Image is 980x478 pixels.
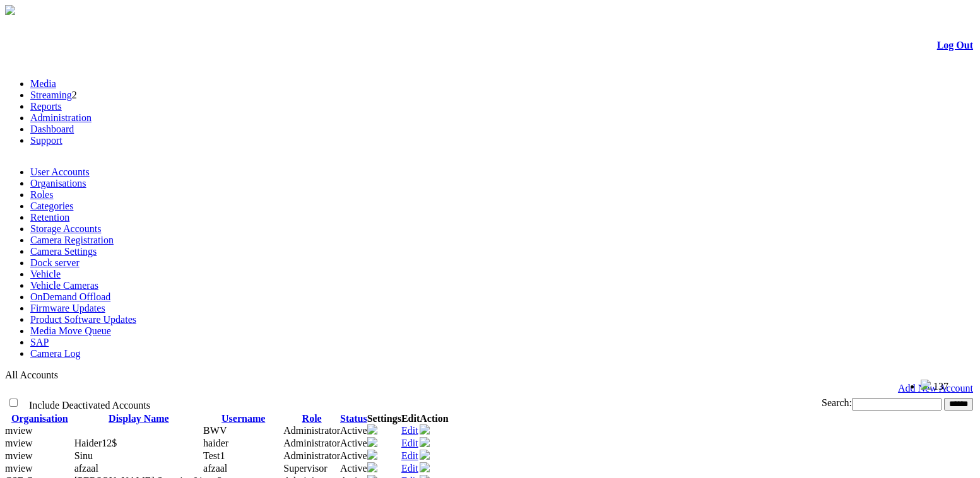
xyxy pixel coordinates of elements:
[72,90,77,100] span: 2
[74,450,93,461] span: Contact Method: SMS and Email
[30,135,62,146] a: Support
[401,450,418,461] a: Edit
[420,437,430,447] img: user-active-green-icon.svg
[30,314,136,325] a: Product Software Updates
[109,413,169,424] a: Display Name
[30,235,114,245] a: Camera Registration
[203,438,228,448] span: haider
[420,462,430,472] img: user-active-green-icon.svg
[302,413,322,424] a: Role
[420,463,430,474] a: Deactivate
[340,413,367,424] a: Status
[283,437,340,450] td: Administrator
[478,397,973,411] div: Search:
[29,400,150,411] span: Include Deactivated Accounts
[74,438,117,448] span: Contact Method: None
[921,380,931,390] img: bell25.png
[5,450,33,461] span: mview
[30,246,97,257] a: Camera Settings
[30,166,90,177] a: User Accounts
[340,462,367,475] td: Active
[74,463,98,474] span: Contact Method: SMS and Email
[203,463,227,474] span: afzaal
[30,269,61,279] a: Vehicle
[30,178,86,189] a: Organisations
[30,90,72,100] a: Streaming
[30,112,92,123] a: Administration
[30,124,74,134] a: Dashboard
[420,450,430,460] img: user-active-green-icon.svg
[420,426,430,436] a: Deactivate
[11,413,68,424] a: Organisation
[420,424,430,434] img: user-active-green-icon.svg
[30,337,49,347] a: SAP
[933,381,948,392] span: 137
[5,438,33,448] span: mview
[30,291,110,302] a: OnDemand Offload
[5,425,33,436] span: mview
[367,462,377,472] img: camera24.png
[283,424,340,437] td: Administrator
[283,462,340,475] td: Supervisor
[30,303,105,313] a: Firmware Updates
[203,425,227,436] span: BWV
[30,212,69,223] a: Retention
[30,78,56,89] a: Media
[30,189,53,200] a: Roles
[203,450,225,461] span: Test1
[30,101,62,112] a: Reports
[401,438,418,448] a: Edit
[401,413,420,424] th: Edit
[340,437,367,450] td: Active
[367,450,377,460] img: camera24.png
[221,413,265,424] a: Username
[420,413,448,424] th: Action
[340,424,367,437] td: Active
[367,424,377,434] img: camera24.png
[30,201,73,211] a: Categories
[401,463,418,474] a: Edit
[30,257,80,268] a: Dock server
[283,450,340,462] td: Administrator
[367,413,401,424] th: Settings
[937,40,973,50] a: Log Out
[805,380,895,390] span: Welcome, - (Administrator)
[30,348,81,359] a: Camera Log
[30,325,111,336] a: Media Move Queue
[401,425,418,436] a: Edit
[340,450,367,462] td: Active
[420,438,430,449] a: Deactivate
[30,280,98,291] a: Vehicle Cameras
[367,437,377,447] img: camera24.png
[5,463,33,474] span: mview
[5,370,58,380] span: All Accounts
[420,451,430,462] a: Deactivate
[5,5,15,15] img: arrow-3.png
[30,223,101,234] a: Storage Accounts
